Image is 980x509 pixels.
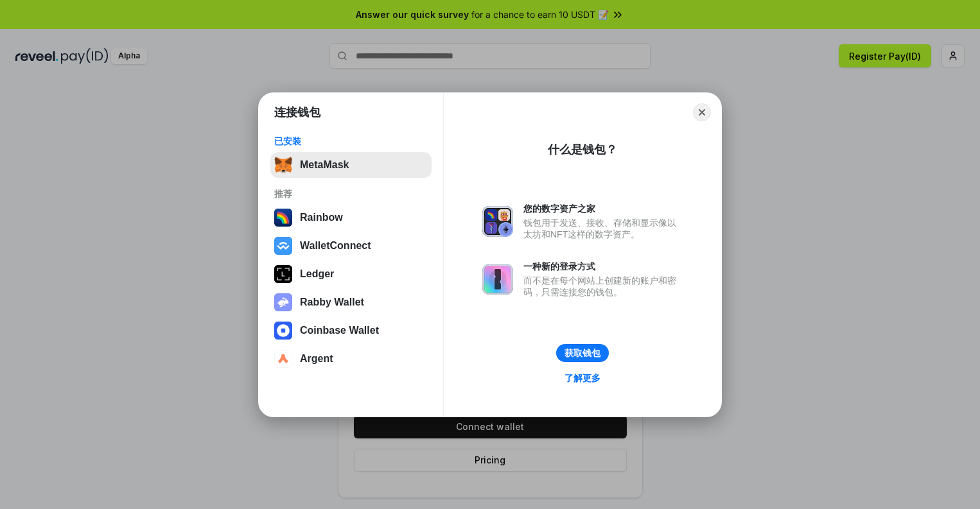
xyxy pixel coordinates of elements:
button: 获取钱包 [556,344,609,362]
div: 推荐 [274,188,428,200]
button: Rainbow [270,205,432,230]
img: svg+xml,%3Csvg%20fill%3D%22none%22%20height%3D%2233%22%20viewBox%3D%220%200%2035%2033%22%20width%... [274,156,292,174]
button: MetaMask [270,152,432,178]
button: Coinbase Wallet [270,318,432,343]
img: svg+xml,%3Csvg%20width%3D%2228%22%20height%3D%2228%22%20viewBox%3D%220%200%2028%2028%22%20fill%3D... [274,322,292,340]
div: 而不是在每个网站上创建新的账户和密码，只需连接您的钱包。 [523,275,683,298]
img: svg+xml,%3Csvg%20xmlns%3D%22http%3A%2F%2Fwww.w3.org%2F2000%2Fsvg%22%20fill%3D%22none%22%20viewBox... [482,264,513,295]
a: 了解更多 [557,370,608,386]
img: svg+xml,%3Csvg%20width%3D%22120%22%20height%3D%22120%22%20viewBox%3D%220%200%20120%20120%22%20fil... [274,209,292,227]
div: Rainbow [300,212,343,223]
button: WalletConnect [270,233,432,259]
button: Ledger [270,261,432,287]
div: 什么是钱包？ [548,142,617,157]
img: svg+xml,%3Csvg%20xmlns%3D%22http%3A%2F%2Fwww.w3.org%2F2000%2Fsvg%22%20width%3D%2228%22%20height%3... [274,265,292,283]
div: MetaMask [300,159,349,171]
img: svg+xml,%3Csvg%20width%3D%2228%22%20height%3D%2228%22%20viewBox%3D%220%200%2028%2028%22%20fill%3D... [274,237,292,255]
div: 已安装 [274,135,428,147]
div: 了解更多 [564,372,600,384]
button: Argent [270,346,432,372]
button: Rabby Wallet [270,289,432,315]
div: Rabby Wallet [300,297,364,308]
div: 获取钱包 [564,347,600,359]
div: 钱包用于发送、接收、存储和显示像以太坊和NFT这样的数字资产。 [523,217,683,240]
div: 您的数字资产之家 [523,203,683,214]
div: Ledger [300,268,334,280]
div: Argent [300,353,333,365]
div: WalletConnect [300,240,371,252]
div: Coinbase Wallet [300,325,379,336]
img: svg+xml,%3Csvg%20xmlns%3D%22http%3A%2F%2Fwww.w3.org%2F2000%2Fsvg%22%20fill%3D%22none%22%20viewBox... [482,206,513,237]
img: svg+xml,%3Csvg%20width%3D%2228%22%20height%3D%2228%22%20viewBox%3D%220%200%2028%2028%22%20fill%3D... [274,350,292,368]
div: 一种新的登录方式 [523,261,683,272]
img: svg+xml,%3Csvg%20xmlns%3D%22http%3A%2F%2Fwww.w3.org%2F2000%2Fsvg%22%20fill%3D%22none%22%20viewBox... [274,293,292,311]
h1: 连接钱包 [274,105,320,120]
button: Close [693,103,711,121]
